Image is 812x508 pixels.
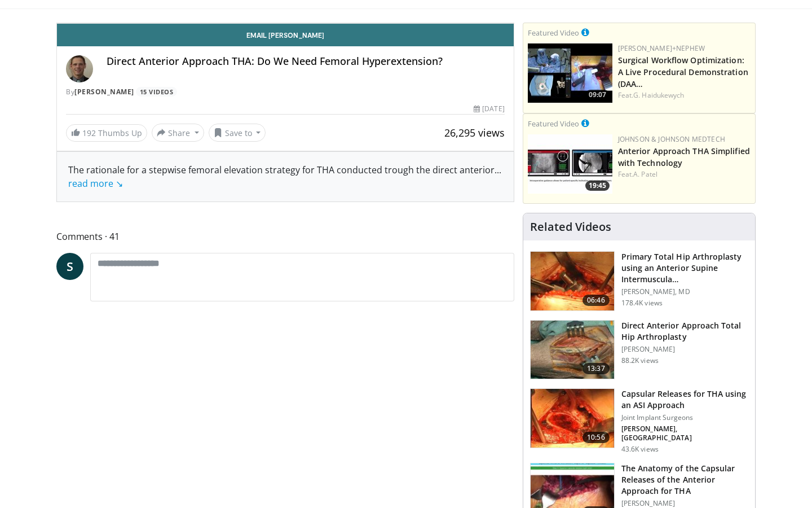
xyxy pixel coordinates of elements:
a: [PERSON_NAME] [74,87,134,97]
p: [PERSON_NAME] [621,499,748,508]
span: 26,295 views [444,126,505,139]
p: Joint Implant Surgeons [621,413,748,422]
img: 314571_3.png.150x105_q85_crop-smart_upscale.jpg [531,389,614,448]
h3: Direct Anterior Approach Total Hip Arthroplasty [621,320,748,343]
p: [PERSON_NAME] [621,345,748,354]
p: 88.2K views [621,356,659,365]
p: [PERSON_NAME], MD [621,287,748,296]
span: 10:56 [582,432,610,443]
div: Feat. [618,90,751,100]
span: 06:46 [582,295,610,306]
h4: Related Videos [530,220,611,234]
h3: Capsular Releases for THA using an ASI Approach [621,388,748,411]
span: 13:37 [582,363,610,374]
span: 09:07 [585,90,610,100]
span: Comments 41 [56,229,514,244]
div: The rationale for a stepwise femoral elevation strategy for THA conducted trough the direct anterior [68,163,502,190]
p: 43.6K views [621,445,659,454]
small: Featured Video [528,28,579,38]
a: S [56,253,83,280]
video-js: Video Player [57,23,514,24]
a: A. Patel [633,169,657,179]
button: Save to [209,124,266,142]
a: 13:37 Direct Anterior Approach Total Hip Arthroplasty [PERSON_NAME] 88.2K views [530,320,748,380]
div: [DATE] [474,104,504,114]
a: G. Haidukewych [633,90,684,100]
a: 09:07 [528,43,612,103]
div: Feat. [618,169,751,179]
div: By [66,87,505,97]
span: 192 [82,128,96,138]
img: 06bb1c17-1231-4454-8f12-6191b0b3b81a.150x105_q85_crop-smart_upscale.jpg [528,134,612,194]
a: 192 Thumbs Up [66,124,147,142]
img: Avatar [66,55,93,82]
a: 06:46 Primary Total Hip Arthroplasty using an Anterior Supine Intermuscula… [PERSON_NAME], MD 178... [530,251,748,311]
a: read more ↘ [68,177,123,190]
h4: Direct Anterior Approach THA: Do We Need Femoral Hyperextension? [107,55,505,68]
a: 10:56 Capsular Releases for THA using an ASI Approach Joint Implant Surgeons [PERSON_NAME], [GEOG... [530,388,748,454]
h3: The Anatomy of the Capsular Releases of the Anterior Approach for THA [621,463,748,497]
img: bcfc90b5-8c69-4b20-afee-af4c0acaf118.150x105_q85_crop-smart_upscale.jpg [528,43,612,103]
small: Featured Video [528,119,579,129]
img: 263423_3.png.150x105_q85_crop-smart_upscale.jpg [531,252,614,310]
p: [PERSON_NAME], [GEOGRAPHIC_DATA] [621,424,748,443]
a: Johnson & Johnson MedTech [618,134,725,144]
a: [PERSON_NAME]+Nephew [618,43,705,53]
a: 15 Videos [136,87,177,97]
a: Email [PERSON_NAME] [57,24,514,46]
p: 178.4K views [621,299,663,308]
span: 19:45 [585,181,610,191]
button: Share [152,124,204,142]
h3: Primary Total Hip Arthroplasty using an Anterior Supine Intermuscula… [621,251,748,285]
img: 294118_0000_1.png.150x105_q85_crop-smart_upscale.jpg [531,321,614,379]
a: 19:45 [528,134,612,194]
a: Surgical Workflow Optimization: A Live Procedural Demonstration (DAA… [618,55,748,89]
a: Anterior Approach THA Simplified with Technology [618,146,750,168]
